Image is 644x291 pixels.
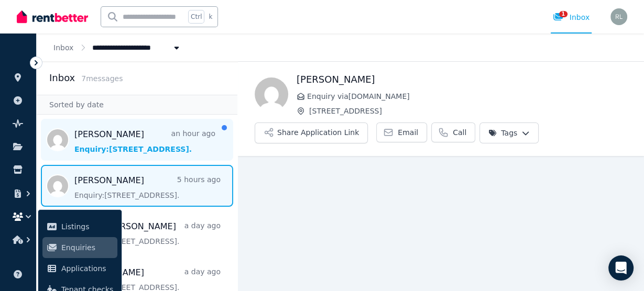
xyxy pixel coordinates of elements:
a: Electra [PERSON_NAME]a day agoEnquiry:[STREET_ADDRESS]. [74,220,221,247]
span: [STREET_ADDRESS] [309,106,627,116]
div: Inbox [553,12,590,23]
span: Email [398,127,418,138]
span: Ctrl [188,10,204,24]
a: Enquiries [42,237,117,258]
img: Revital Lurie [610,8,627,25]
span: k [209,13,212,21]
h1: [PERSON_NAME] [297,72,627,87]
span: Applications [61,262,113,275]
a: Email [376,122,427,142]
img: Marlaina Young [255,77,288,111]
button: Share Application Link [255,122,368,143]
a: Applications [42,258,117,279]
span: 1 [559,11,567,17]
span: Call [453,127,466,138]
a: Listings [42,216,117,237]
div: Sorted by date [37,95,237,115]
span: Enquiries [61,241,113,254]
span: Tags [488,128,517,138]
button: Tags [479,122,539,143]
h2: Inbox [49,71,75,85]
a: [PERSON_NAME]an hour agoEnquiry:[STREET_ADDRESS]. [74,128,215,154]
nav: Breadcrumb [37,33,199,61]
span: Enquiry via [DOMAIN_NAME] [307,91,627,102]
span: Listings [61,220,113,233]
a: [PERSON_NAME]5 hours agoEnquiry:[STREET_ADDRESS]. [74,174,221,200]
a: Inbox [53,43,73,52]
img: RentBetter [17,9,88,25]
a: Call [431,122,475,142]
div: Open Intercom Messenger [608,255,634,281]
span: 7 message s [81,74,123,83]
